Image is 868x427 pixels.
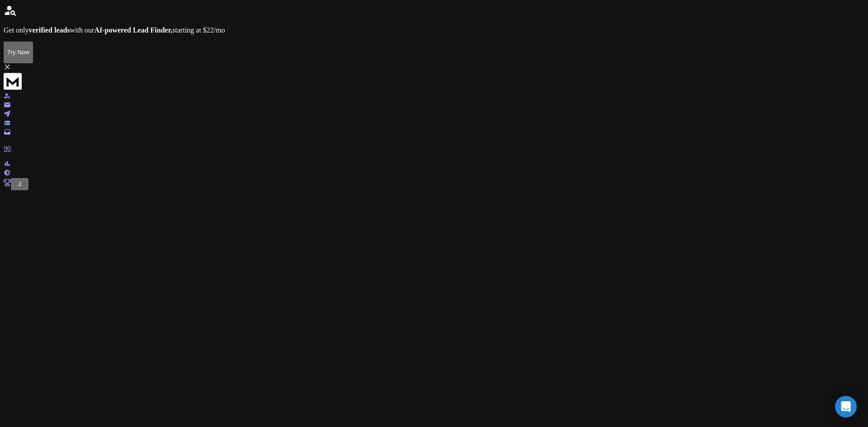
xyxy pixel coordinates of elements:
div: Open Intercom Messenger [835,396,857,418]
img: logo [4,72,22,90]
strong: verified leads [29,26,70,34]
button: J [11,178,28,190]
button: J [14,179,25,189]
p: Try Now [7,49,29,56]
span: J [18,181,21,188]
p: 90 [4,145,864,153]
a: 90 [4,129,864,153]
button: Try Now [4,42,33,63]
p: Get only with our starting at $22/mo [4,26,864,34]
strong: AI-powered Lead Finder, [94,26,172,34]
